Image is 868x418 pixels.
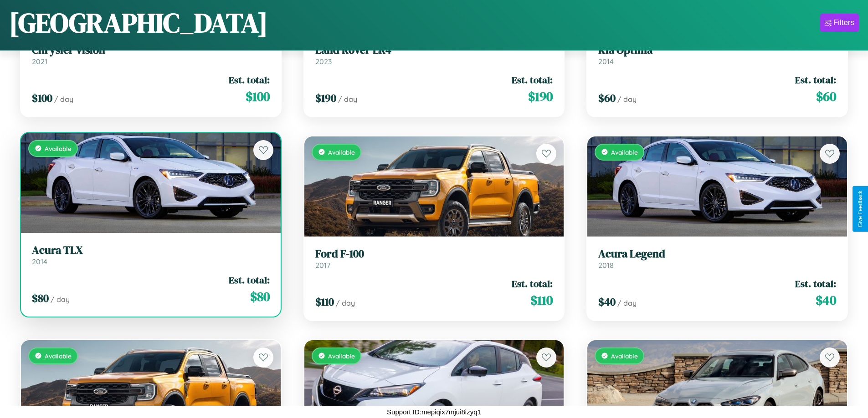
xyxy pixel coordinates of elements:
[598,247,836,270] a: Acura Legend2018
[795,277,836,290] span: Est. total:
[598,261,614,270] span: 2018
[250,287,270,306] span: $ 80
[32,57,47,66] span: 2021
[530,291,553,309] span: $ 110
[512,277,553,290] span: Est. total:
[315,57,332,66] span: 2023
[598,294,616,309] span: $ 40
[32,91,52,106] span: $ 100
[833,18,854,27] div: Filters
[528,87,553,106] span: $ 190
[315,247,553,270] a: Ford F-1002017
[229,273,270,287] span: Est. total:
[611,148,638,156] span: Available
[328,148,355,156] span: Available
[617,298,637,307] span: / day
[598,91,616,106] span: $ 60
[9,4,268,41] h1: [GEOGRAPHIC_DATA]
[315,261,330,270] span: 2017
[617,95,637,104] span: / day
[857,191,863,227] div: Give Feedback
[512,73,553,86] span: Est. total:
[32,291,49,306] span: $ 80
[51,295,70,304] span: / day
[45,352,72,360] span: Available
[387,406,481,418] p: Support ID: mepiqix7mjui8izyq1
[54,95,73,104] span: / day
[820,14,859,32] button: Filters
[315,44,553,66] a: Land Rover LR42023
[246,87,270,106] span: $ 100
[598,57,614,66] span: 2014
[328,352,355,360] span: Available
[315,294,334,309] span: $ 110
[315,91,336,106] span: $ 190
[795,73,836,86] span: Est. total:
[816,87,836,106] span: $ 60
[32,244,270,257] h3: Acura TLX
[338,95,357,104] span: / day
[336,298,355,307] span: / day
[45,145,72,152] span: Available
[315,247,553,261] h3: Ford F-100
[32,44,270,57] h3: Chrysler Vision
[598,44,836,57] h3: Kia Optima
[598,247,836,261] h3: Acura Legend
[32,244,270,266] a: Acura TLX2014
[611,352,638,360] span: Available
[229,73,270,86] span: Est. total:
[32,44,270,66] a: Chrysler Vision2021
[598,44,836,66] a: Kia Optima2014
[816,291,836,309] span: $ 40
[315,44,553,57] h3: Land Rover LR4
[32,257,47,266] span: 2014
